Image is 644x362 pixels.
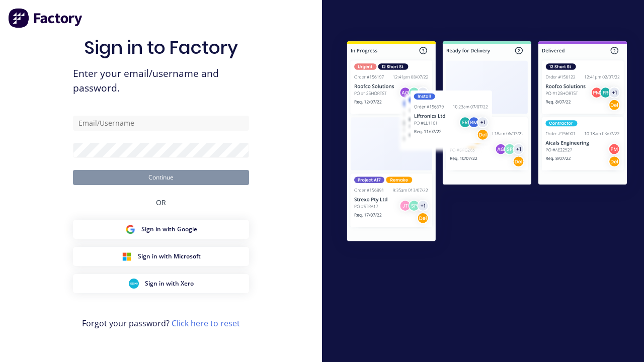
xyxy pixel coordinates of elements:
button: Microsoft Sign inSign in with Microsoft [73,247,249,266]
div: OR [156,185,166,220]
span: Enter your email/username and password. [73,66,249,96]
img: Microsoft Sign in [122,251,132,261]
a: Click here to reset [172,318,240,329]
span: Sign in with Google [141,225,197,234]
img: Factory [8,8,84,28]
img: Xero Sign in [129,279,139,289]
img: Sign in [330,26,644,259]
span: Sign in with Microsoft [138,252,201,261]
button: Continue [73,170,249,185]
h1: Sign in to Factory [84,37,238,58]
button: Google Sign inSign in with Google [73,220,249,239]
img: Google Sign in [125,224,135,234]
span: Sign in with Xero [145,279,194,288]
input: Email/Username [73,116,249,131]
span: Forgot your password? [82,317,240,329]
button: Xero Sign inSign in with Xero [73,274,249,293]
